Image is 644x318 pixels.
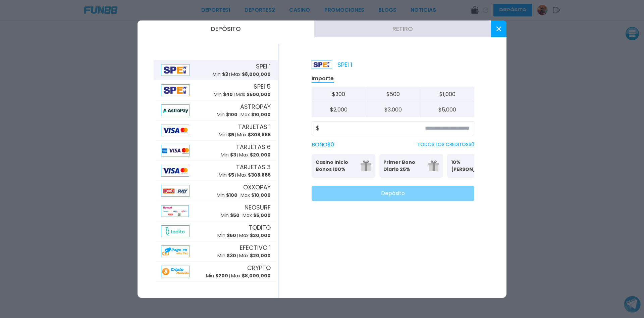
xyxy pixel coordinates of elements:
[154,241,278,262] button: AlipayEFECTIVO 1Min $30Max $20,000
[312,102,366,117] button: $2,000
[361,161,371,171] img: gift
[420,87,474,102] button: $1,000
[242,272,271,279] span: $ 8,000,000
[250,232,271,239] span: $ 20,000
[226,111,237,118] span: $ 100
[154,181,278,201] button: AlipayOXXOPAYMin $100Max $10,000
[243,212,271,219] p: Max
[154,201,278,221] button: AlipayNEOSURFMin $50Max $5,000
[243,183,271,192] span: OXXOPAY
[248,131,271,138] span: $ 308,866
[314,20,491,37] button: Retiro
[250,151,271,158] span: $ 20,000
[248,172,271,178] span: $ 308,866
[420,102,474,117] button: $5,000
[154,100,278,121] button: AlipayASTROPAYMin $100Max $10,000
[240,243,271,252] span: EFECTIVO 1
[161,145,190,156] img: Alipay
[217,111,237,118] p: Min
[312,186,474,201] button: Depósito
[312,141,334,149] label: BONO $ 0
[154,161,278,181] button: AlipayTARJETAS 3Min $5Max $308,866
[447,154,511,178] button: 10% [PERSON_NAME]
[428,161,439,171] img: gift
[228,172,234,178] span: $ 5
[217,252,236,259] p: Min
[316,159,357,173] p: Casino Inicio Bonos 100%
[161,84,190,96] img: Alipay
[236,91,271,98] p: Max
[383,159,424,173] p: Primer Bono Diario 25%
[247,263,271,272] span: CRYPTO
[256,62,271,71] span: SPEI 1
[231,71,271,78] p: Max
[161,165,189,177] img: Alipay
[250,252,271,259] span: $ 20,000
[226,192,237,198] span: $ 100
[154,80,278,100] button: AlipaySPEI 5Min $40Max $500,000
[154,262,278,282] button: AlipayCRYPTOMin $200Max $8,000,000
[312,60,352,69] p: SPEI 1
[245,203,271,212] span: NEOSURF
[230,212,239,219] span: $ 50
[231,272,271,279] p: Max
[161,266,190,277] img: Alipay
[312,154,375,178] button: Casino Inicio Bonos 100%
[221,151,236,158] p: Min
[316,124,319,132] span: $
[242,71,271,78] span: $ 8,000,000
[253,212,271,219] span: $ 5,000
[312,60,332,69] img: Platform Logo
[312,87,366,102] button: $300
[228,131,234,138] span: $ 5
[138,20,314,37] button: Depósito
[240,102,271,111] span: ASTROPAY
[161,104,190,116] img: Alipay
[154,221,278,241] button: AlipayTODITOMin $50Max $20,000
[239,232,271,239] p: Max
[366,102,420,117] button: $3,000
[217,192,237,199] p: Min
[213,71,228,78] p: Min
[451,159,492,173] p: 10% [PERSON_NAME]
[240,111,271,118] p: Max
[222,71,228,78] span: $ 3
[217,232,236,239] p: Min
[161,185,190,197] img: Alipay
[238,122,271,131] span: TARJETAS 1
[161,125,189,136] img: Alipay
[223,91,233,98] span: $ 40
[236,142,271,151] span: TARJETAS 6
[240,192,271,199] p: Max
[237,131,271,138] p: Max
[206,272,228,279] p: Min
[251,111,271,118] span: $ 10,000
[161,64,190,76] img: Alipay
[254,82,271,91] span: SPEI 5
[239,252,271,259] p: Max
[161,245,190,257] img: Alipay
[251,192,271,198] span: $ 10,000
[379,154,443,178] button: Primer Bono Diario 25%
[312,75,334,83] p: Importe
[154,60,278,80] button: AlipaySPEI 1Min $3Max $8,000,000
[249,223,271,232] span: TODITO
[227,252,236,259] span: $ 30
[219,131,234,138] p: Min
[154,121,278,141] button: AlipayTARJETAS 1Min $5Max $308,866
[417,141,474,148] p: TODOS LOS CREDITOS $ 0
[215,272,228,279] span: $ 200
[366,87,420,102] button: $500
[221,212,239,219] p: Min
[230,151,236,158] span: $ 3
[239,151,271,158] p: Max
[161,205,189,217] img: Alipay
[236,163,271,172] span: TARJETAS 3
[154,141,278,161] button: AlipayTARJETAS 6Min $3Max $20,000
[219,172,234,179] p: Min
[237,172,271,179] p: Max
[214,91,233,98] p: Min
[247,91,271,98] span: $ 500,000
[161,225,190,237] img: Alipay
[227,232,236,239] span: $ 50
